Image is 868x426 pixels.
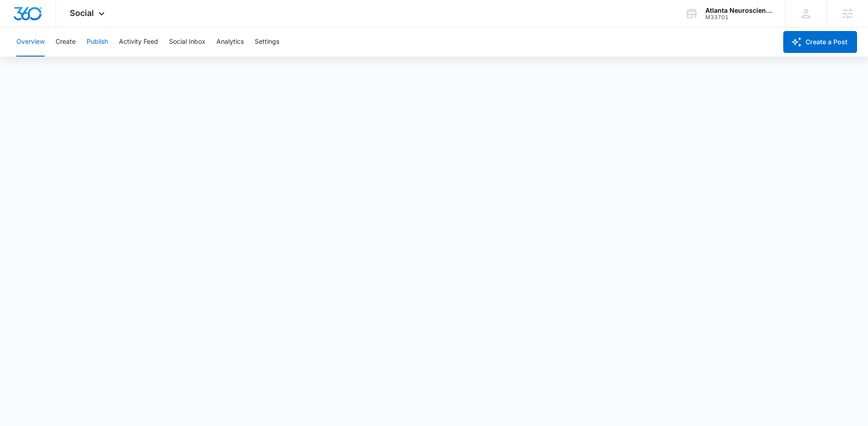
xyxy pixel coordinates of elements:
[16,27,45,57] button: Overview
[216,27,244,57] button: Analytics
[70,8,94,18] span: Social
[705,14,772,21] div: account id
[87,27,108,57] button: Publish
[56,27,76,57] button: Create
[119,27,158,57] button: Activity Feed
[705,7,772,14] div: account name
[169,27,205,57] button: Social Inbox
[783,31,857,53] button: Create a Post
[255,27,279,57] button: Settings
